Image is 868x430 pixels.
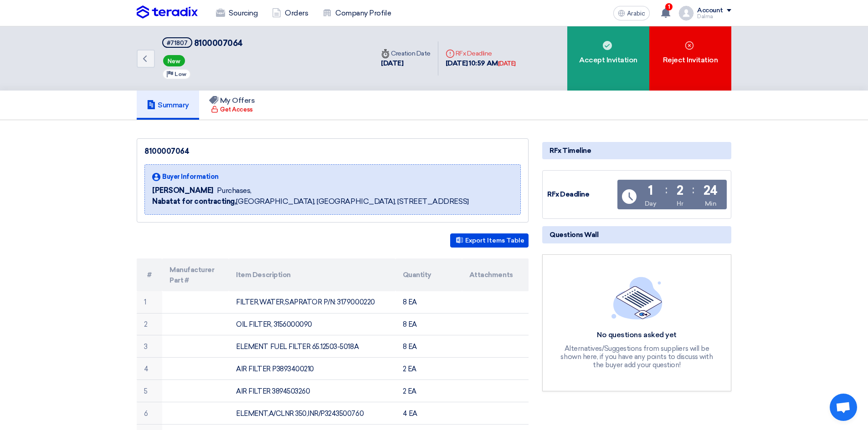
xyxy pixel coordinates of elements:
[162,173,219,181] font: Buyer Information
[194,38,243,48] font: 8100007064
[663,56,718,64] font: Reject Invitation
[627,10,645,17] font: Arabic
[236,320,312,329] font: OIL FILTER, 3156000090
[236,343,359,351] font: ELEMENT FUEL FILTER 65.12503-5018A
[692,183,694,196] font: :
[498,60,516,67] font: [DATE]
[167,40,188,46] font: #71807
[236,409,364,417] font: ELEMENT,A/CLNR 350,INR/P3243500760
[144,343,148,351] font: 3
[469,271,513,279] font: Attachments
[611,277,663,319] img: empty_state_list.svg
[704,183,718,198] font: 24
[705,200,717,207] font: Min
[579,56,637,64] font: Accept Invitation
[677,183,683,198] font: 2
[265,3,315,23] a: Orders
[465,237,524,244] font: Export Items Table
[152,197,236,206] font: Nabatat for contracting,
[645,200,657,207] font: Day
[697,6,723,14] font: Account
[403,298,417,306] font: 8 EA
[144,387,148,395] font: 5
[220,106,252,113] font: Get Access
[147,271,152,279] font: #
[665,183,668,196] font: :
[144,298,146,306] font: 1
[335,9,391,17] font: Company Profile
[169,265,214,284] font: Manufacturer Part #
[236,298,375,306] font: FILTER,WATER,SAPRATOR P/N: 3179000220
[137,5,198,19] img: Teradix logo
[236,271,290,279] font: Item Description
[550,231,598,239] font: Questions Wall
[450,233,529,248] button: Export Items Table
[144,409,148,417] font: 6
[199,91,265,120] a: My Offers Get Access
[236,365,313,373] font: AIR FILTER P3893400210
[697,14,713,20] font: Dalma
[144,147,189,156] font: 8100007064
[209,3,265,23] a: Sourcing
[236,387,310,395] font: AIR FILTER 3894503260
[613,6,650,20] button: Arabic
[403,387,416,395] font: 2 EA
[144,320,148,329] font: 2
[403,320,417,329] font: 8 EA
[446,59,498,67] font: [DATE] 10:59 AM
[648,183,653,198] font: 1
[175,71,186,77] font: Low
[144,365,149,373] font: 4
[220,96,255,105] font: My Offers
[381,59,403,67] font: [DATE]
[560,344,713,369] font: Alternatives/Suggestions from suppliers will be shown here, if you have any points to discuss wit...
[547,190,589,198] font: RFx Deadline
[403,271,431,279] font: Quantity
[456,50,492,57] font: RFx Deadline
[403,409,417,417] font: 4 EA
[236,197,468,206] font: [GEOGRAPHIC_DATA], [GEOGRAPHIC_DATA], [STREET_ADDRESS]
[152,186,213,195] font: [PERSON_NAME]
[403,365,416,373] font: 2 EA
[668,4,670,10] font: 1
[679,6,693,20] img: profile_test.png
[217,186,252,195] font: Purchases,
[830,394,857,421] div: Open chat
[158,101,189,109] font: Summary
[162,37,243,49] h5: 8100007064
[137,91,199,120] a: Summary
[391,50,431,57] font: Creation Date
[597,330,676,339] font: No questions asked yet
[285,9,308,17] font: Orders
[168,58,180,65] font: New
[550,147,591,155] font: RFx Timeline
[677,200,683,207] font: Hr
[403,343,417,351] font: 8 EA
[229,9,257,17] font: Sourcing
